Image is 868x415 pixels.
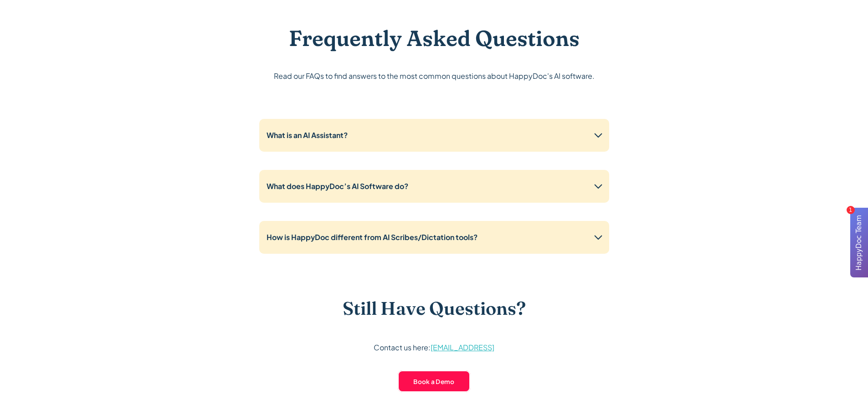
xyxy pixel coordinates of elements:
[267,130,348,140] strong: What is an AI Assistant?
[289,25,580,51] h2: Frequently Asked Questions
[374,341,494,354] p: Contact us here:
[274,70,595,82] p: Read our FAQs to find answers to the most common questions about HappyDoc's AI software.
[343,297,526,319] h3: Still Have Questions?
[398,370,470,392] a: Book a Demo
[267,181,408,191] strong: What does HappyDoc’s AI Software do?
[267,232,478,242] strong: How is HappyDoc different from AI Scribes/Dictation tools?
[431,343,494,352] a: [EMAIL_ADDRESS]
